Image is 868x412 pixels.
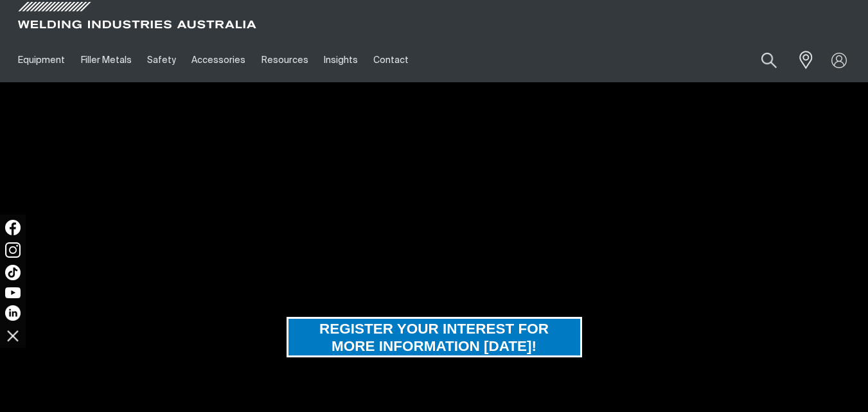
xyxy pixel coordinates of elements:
a: Resources [254,38,316,82]
nav: Main [10,38,646,82]
img: YouTube [5,287,21,298]
a: Equipment [10,38,73,82]
a: REGISTER YOUR INTEREST FOR MORE INFORMATION TODAY! [287,317,582,357]
img: Facebook [5,220,21,235]
a: Safety [139,38,184,82]
button: Search products [747,45,791,75]
input: Product name or item number... [731,45,791,75]
img: hide socials [2,325,24,346]
a: Contact [366,38,416,82]
a: Accessories [184,38,253,82]
a: Insights [316,38,366,82]
span: REGISTER YOUR INTEREST FOR MORE INFORMATION [DATE]! [288,317,580,357]
img: Instagram [5,242,21,258]
img: TikTok [5,265,21,280]
img: LinkedIn [5,305,21,321]
a: Filler Metals [73,38,139,82]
